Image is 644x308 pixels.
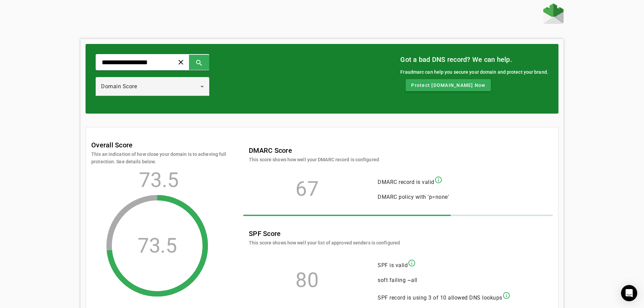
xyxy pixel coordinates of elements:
span: DMARC policy with 'p=none' [378,194,449,200]
span: SPF record is using 3 of 10 allowed DNS lookups [378,294,502,301]
div: 80 [249,277,365,284]
div: Open Intercom Messenger [621,285,637,301]
div: 67 [249,186,365,192]
span: DMARC record is valid [378,179,434,185]
mat-card-title: DMARC Score [249,145,379,156]
mat-card-subtitle: This an indication of how close your domain is to acheving full protection. See details below. [91,150,226,165]
mat-card-title: Overall Score [91,140,133,150]
mat-card-subtitle: This score shows how well your list of approved senders is configured [249,239,400,246]
span: Domain Score [101,83,137,90]
img: Fraudmarc Logo [543,3,564,24]
mat-card-subtitle: This score shows how well your DMARC record is configured [249,156,379,163]
button: Protect [DOMAIN_NAME] Now [406,79,491,91]
mat-icon: info_outline [408,259,416,267]
mat-icon: info_outline [434,176,443,184]
span: SPF is valid [378,262,408,268]
mat-icon: info_outline [502,291,510,300]
mat-card-title: SPF Score [249,228,400,239]
div: 73.5 [139,177,179,184]
span: soft failing ~all [378,277,418,283]
div: Fraudmarc can help you secure your domain and protect your brand. [400,68,548,76]
mat-card-title: Got a bad DNS record? We can help. [400,54,548,65]
div: 73.5 [138,242,177,249]
a: Home [543,3,564,25]
span: Protect [DOMAIN_NAME] Now [411,82,485,89]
